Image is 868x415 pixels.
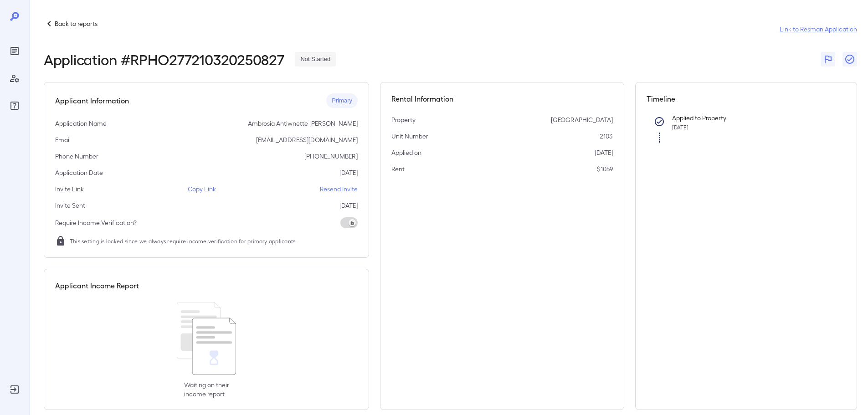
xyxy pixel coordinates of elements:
p: Property [391,115,416,124]
p: Email [55,135,71,144]
h2: Application # RPHO277210320250827 [44,51,284,67]
p: [EMAIL_ADDRESS][DOMAIN_NAME] [256,135,358,144]
p: Application Date [55,168,103,177]
h5: Rental Information [391,93,613,104]
p: Copy Link [188,184,216,194]
span: Primary [326,97,358,105]
p: Require Income Verification? [55,218,137,227]
p: Rent [391,164,405,174]
p: [DATE] [595,148,613,157]
p: Unit Number [391,132,428,141]
p: [GEOGRAPHIC_DATA] [551,115,613,124]
div: Manage Users [7,71,22,86]
span: Not Started [295,55,336,64]
div: Log Out [7,382,22,397]
a: Link to Resman Application [780,25,857,34]
p: Resend Invite [320,184,358,194]
p: Back to reports [55,19,98,28]
span: [DATE] [672,124,688,130]
p: $1059 [597,164,613,174]
p: Applied on [391,148,421,157]
div: Reports [7,44,22,58]
p: Applied to Property [672,113,832,123]
p: [PHONE_NUMBER] [304,152,358,161]
p: Application Name [55,119,107,128]
p: Waiting on their income report [184,380,229,399]
button: Flag Report [821,52,835,67]
h5: Applicant Information [55,95,129,106]
p: [DATE] [339,201,358,210]
h5: Timeline [647,93,846,104]
span: This setting is locked since we always require income verification for primary applicants. [70,236,297,246]
div: FAQ [7,98,22,113]
button: Close Report [842,52,857,67]
p: Invite Link [55,184,84,194]
h5: Applicant Income Report [55,280,139,291]
p: [DATE] [339,168,358,177]
p: Ambrosia Antiwnette [PERSON_NAME] [248,119,358,128]
p: Invite Sent [55,201,85,210]
p: 2103 [600,132,613,141]
p: Phone Number [55,152,98,161]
